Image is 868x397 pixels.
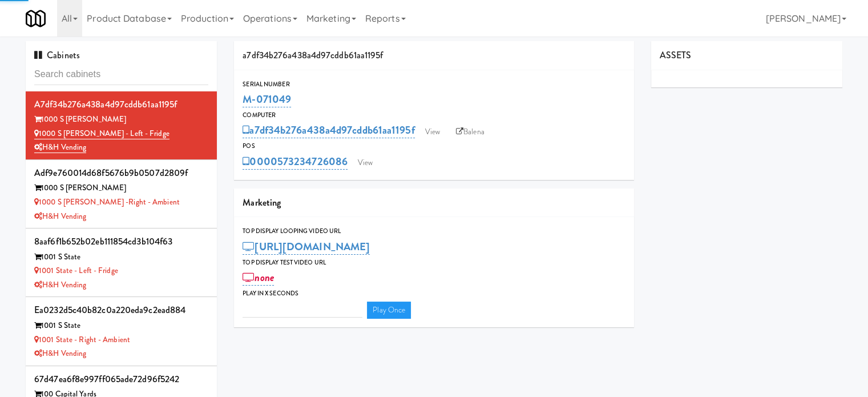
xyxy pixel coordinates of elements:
a: [URL][DOMAIN_NAME] [243,239,370,255]
div: 67d47ea6f8e997ff065ade72d96f5242 [34,371,208,388]
div: Play in X seconds [243,288,625,299]
a: H&H Vending [34,142,86,153]
a: M-071049 [243,91,291,107]
div: 1001 S State [34,319,208,333]
a: 1001 State - Left - Fridge [34,265,118,276]
div: adf9e760014d68f5676b9b0507d2809f [34,165,208,182]
div: Top Display Looping Video Url [243,226,625,237]
a: 1000 S [PERSON_NAME] -Right - Ambient [34,197,180,207]
a: Play Once [367,302,411,319]
li: adf9e760014d68f5676b9b0507d2809f1000 S [PERSON_NAME] 1000 S [PERSON_NAME] -Right - AmbientH&H Ven... [26,160,217,228]
div: 1001 S State [34,250,208,264]
a: a7df34b276a438a4d97cddb61aa1195f [243,122,414,138]
a: H&H Vending [34,279,86,290]
div: POS [243,141,625,152]
span: ASSETS [660,49,692,62]
span: Cabinets [34,49,80,62]
div: ea0232d5c40b82c0a220eda9c2ead884 [34,302,208,319]
div: Serial Number [243,79,625,90]
a: H&H Vending [34,348,86,359]
div: 1000 S [PERSON_NAME] [34,181,208,195]
input: Search cabinets [34,64,208,85]
li: 8aaf6f1b652b02eb111854cd3b104f631001 S State 1001 State - Left - FridgeH&H Vending [26,228,217,297]
img: Micromart [26,9,46,29]
a: 1000 S [PERSON_NAME] - Left - Fridge [34,128,169,139]
a: 0000573234726086 [243,154,348,170]
a: View [352,154,378,171]
a: View [419,123,446,141]
li: ea0232d5c40b82c0a220eda9c2ead8841001 S State 1001 State - Right - AmbientH&H Vending [26,297,217,366]
span: Marketing [243,196,281,209]
div: a7df34b276a438a4d97cddb61aa1195f [234,41,634,70]
div: Computer [243,110,625,121]
a: none [243,270,274,286]
a: Balena [450,123,490,141]
a: H&H Vending [34,211,86,222]
div: 1000 S [PERSON_NAME] [34,113,208,127]
a: 1001 State - Right - Ambient [34,334,130,345]
div: 8aaf6f1b652b02eb111854cd3b104f63 [34,233,208,250]
div: a7df34b276a438a4d97cddb61aa1195f [34,96,208,113]
li: a7df34b276a438a4d97cddb61aa1195f1000 S [PERSON_NAME] 1000 S [PERSON_NAME] - Left - FridgeH&H Vending [26,91,217,160]
div: Top Display Test Video Url [243,257,625,268]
